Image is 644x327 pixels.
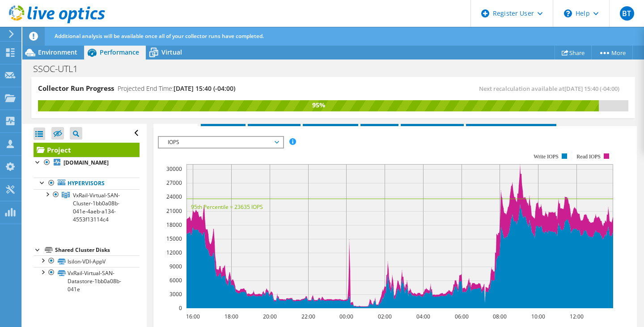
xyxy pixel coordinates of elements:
[570,313,584,320] text: 12:00
[34,267,140,295] a: VxRail-Virtual-SAN-Datastore-1bb0a08b-041e
[493,313,507,320] text: 08:00
[179,304,182,312] text: 0
[166,249,182,256] text: 12000
[34,255,140,267] a: Isilon-VDI-AppV
[169,263,182,270] text: 9000
[34,178,140,189] a: Hypervisors
[166,193,182,200] text: 24000
[73,191,120,223] span: VxRail-Virtual-SAN-Cluster-1bb0a08b-041e-4aeb-a134-4553f13114c4
[564,9,572,17] svg: \n
[166,221,182,229] text: 18000
[534,153,559,160] text: Write IOPS
[378,313,392,320] text: 02:00
[29,64,92,74] h1: SSOC-UTL1
[34,189,140,225] a: VxRail-Virtual-SAN-Cluster-1bb0a08b-041e-4aeb-a134-4553f13114c4
[100,48,139,56] span: Performance
[174,84,235,93] span: [DATE] 15:40 (-04:00)
[55,245,140,255] div: Shared Cluster Disks
[55,32,264,40] span: Additional analysis will be available once all of your collector runs have completed.
[34,157,140,169] a: [DOMAIN_NAME]
[591,46,633,59] a: More
[531,313,545,320] text: 10:00
[118,84,235,93] h4: Projected End Time:
[169,276,182,284] text: 6000
[64,159,109,166] b: [DOMAIN_NAME]
[38,100,599,110] div: 95%
[166,179,182,187] text: 27000
[38,48,77,56] span: Environment
[161,48,182,56] span: Virtual
[166,165,182,173] text: 30000
[416,313,430,320] text: 04:00
[166,235,182,242] text: 15000
[163,137,278,148] span: IOPS
[263,313,277,320] text: 20:00
[455,313,469,320] text: 06:00
[564,85,619,93] span: [DATE] 15:40 (-04:00)
[576,153,601,160] text: Read IOPS
[191,203,263,211] text: 95th Percentile = 23635 IOPS
[620,6,634,21] span: BT
[555,46,592,59] a: Share
[301,313,315,320] text: 22:00
[166,207,182,215] text: 21000
[225,313,238,320] text: 18:00
[169,290,182,298] text: 3000
[34,143,140,157] a: Project
[186,313,200,320] text: 16:00
[479,85,624,93] span: Next recalculation available at
[339,313,353,320] text: 00:00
